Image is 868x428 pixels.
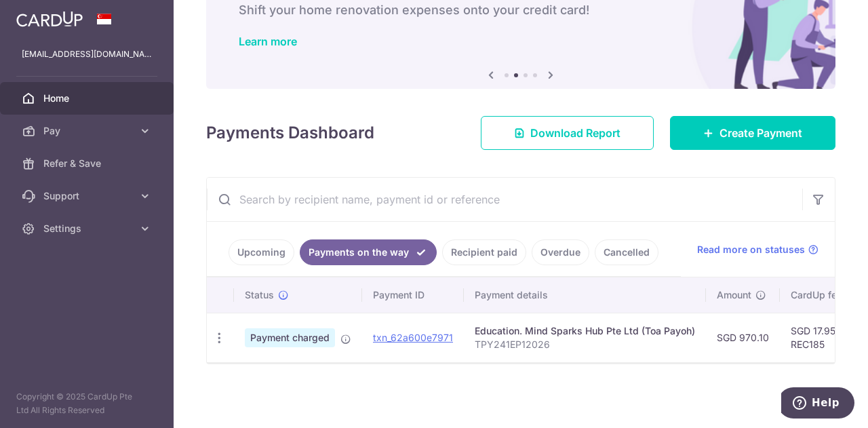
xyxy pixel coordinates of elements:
span: Pay [43,124,133,138]
span: Settings [43,222,133,235]
span: CardUp fee [791,288,842,302]
span: Payment charged [245,328,335,347]
span: Refer & Save [43,157,133,170]
a: Upcoming [229,239,294,265]
a: Payments on the way [300,239,437,265]
span: Read more on statuses [697,243,805,256]
a: Cancelled [595,239,658,265]
a: Read more on statuses [697,243,818,256]
div: Education. Mind Sparks Hub Pte Ltd (Toa Payoh) [475,324,695,338]
a: Download Report [481,116,654,150]
td: SGD 970.10 [706,313,780,362]
a: Recipient paid [442,239,526,265]
th: Payment ID [362,277,464,313]
p: [EMAIL_ADDRESS][DOMAIN_NAME] [22,47,152,61]
a: Learn more [239,35,297,48]
input: Search by recipient name, payment id or reference [207,178,802,221]
span: Support [43,189,133,203]
p: TPY241EP12026 [475,338,695,351]
span: Download Report [530,125,620,141]
span: Amount [717,288,751,302]
span: Status [245,288,274,302]
a: Create Payment [670,116,835,150]
h4: Payments Dashboard [206,121,374,145]
a: txn_62a600e7971 [373,332,453,343]
span: Create Payment [719,125,802,141]
a: Overdue [532,239,589,265]
td: SGD 17.95 REC185 [780,313,868,362]
img: CardUp [16,11,83,27]
iframe: Opens a widget where you can find more information [781,387,854,421]
span: Home [43,92,133,105]
th: Payment details [464,277,706,313]
h6: Shift your home renovation expenses onto your credit card! [239,2,803,18]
